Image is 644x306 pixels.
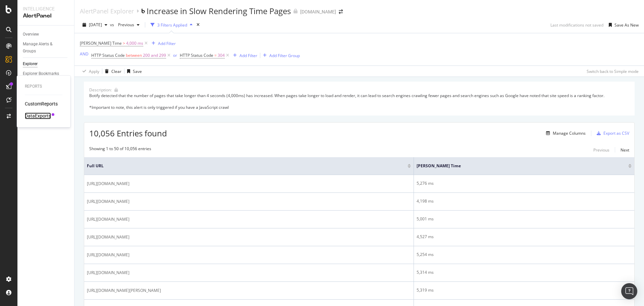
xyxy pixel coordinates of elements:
[23,41,63,55] div: Manage Alerts & Groups
[23,31,69,38] a: Overview
[195,21,201,28] div: times
[124,66,142,77] button: Save
[87,269,129,276] span: [URL][DOMAIN_NAME]
[89,146,151,154] div: Showing 1 to 50 of 10,056 entries
[417,287,632,293] div: 5,319 ms
[218,51,225,60] span: 304
[260,51,300,59] button: Add Filter Group
[339,9,343,14] div: arrow-right-arrow-left
[110,22,115,28] span: vs
[87,252,129,258] span: [URL][DOMAIN_NAME]
[80,7,134,15] a: AlertPanel Explorer
[239,53,257,58] div: Add Filter
[111,69,121,74] div: Clear
[80,51,89,57] button: AND
[89,87,112,93] div: Description:
[87,287,161,294] span: [URL][DOMAIN_NAME][PERSON_NAME]
[25,84,62,89] div: Reports
[584,66,639,77] button: Switch back to Simple mode
[126,39,143,48] span: 4,000 ms
[593,146,609,154] button: Previous
[550,22,603,28] div: Last modifications not saved
[143,51,166,60] span: 200 and 299
[89,93,629,110] div: Botify detected that the number of pages that take longer than 4 seconds (4,000ms) has increased....
[23,5,69,12] div: Intelligence
[87,216,129,223] span: [URL][DOMAIN_NAME]
[594,128,629,139] button: Export as CSV
[149,39,176,47] button: Add Filter
[25,100,58,107] a: CustomReports
[148,19,195,30] button: 3 Filters Applied
[417,252,632,258] div: 5,254 ms
[230,51,257,59] button: Add Filter
[89,128,167,139] span: 10,056 Entries found
[621,147,629,153] div: Next
[621,146,629,154] button: Next
[587,69,639,74] div: Switch back to Simple mode
[553,130,586,136] div: Manage Columns
[606,19,639,30] button: Save As New
[133,69,142,74] div: Save
[91,52,125,58] span: HTTP Status Code
[23,60,69,68] a: Explorer
[621,283,637,299] div: Open Intercom Messenger
[417,234,632,240] div: 4,527 ms
[23,60,38,68] div: Explorer
[87,180,129,187] span: [URL][DOMAIN_NAME]
[417,163,618,169] span: [PERSON_NAME] Time
[269,53,300,58] div: Add Filter Group
[87,234,129,241] span: [URL][DOMAIN_NAME]
[543,129,586,137] button: Manage Columns
[23,70,69,77] a: Explorer Bookmarks
[173,52,177,58] button: or
[102,66,121,77] button: Clear
[603,130,629,136] div: Export as CSV
[115,22,134,28] span: Previous
[23,70,59,77] div: Explorer Bookmarks
[417,216,632,222] div: 5,001 ms
[115,19,142,30] button: Previous
[87,163,397,169] span: Full URL
[300,8,336,15] div: [DOMAIN_NAME]
[614,22,639,28] div: Save As New
[126,52,142,58] span: between
[417,269,632,275] div: 5,314 ms
[173,52,177,58] div: or
[214,52,217,58] span: =
[80,40,122,46] span: [PERSON_NAME] Time
[23,12,69,20] div: AlertPanel
[417,198,632,204] div: 4,198 ms
[417,180,632,186] div: 5,276 ms
[89,69,99,74] div: Apply
[23,41,69,55] a: Manage Alerts & Groups
[147,5,291,17] div: Increase in Slow Rendering Time Pages
[89,22,102,28] span: 2025 Sep. 16th
[157,22,187,28] div: 3 Filters Applied
[80,19,110,30] button: [DATE]
[23,31,39,38] div: Overview
[25,113,51,119] a: DataExports
[80,66,99,77] button: Apply
[123,40,125,46] span: >
[158,41,176,46] div: Add Filter
[87,198,129,205] span: [URL][DOMAIN_NAME]
[180,52,213,58] span: HTTP Status Code
[593,147,609,153] div: Previous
